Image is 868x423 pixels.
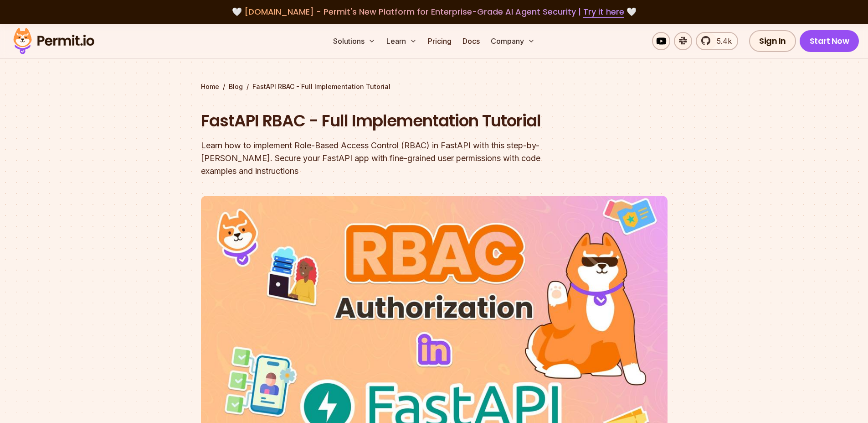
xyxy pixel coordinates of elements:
[201,82,668,91] div: / /
[696,32,738,50] a: 5.4k
[711,36,732,47] span: 5.4k
[201,110,551,132] h1: FastAPI RBAC - Full Implementation Tutorial
[749,30,796,52] a: Sign In
[459,32,483,50] a: Docs
[22,5,846,18] div: 🤍 🤍
[9,26,98,57] img: Permit logo
[201,82,219,91] a: Home
[800,30,859,52] a: Start Now
[583,6,624,18] a: Try it here
[244,6,624,17] span: [DOMAIN_NAME] - Permit's New Platform for Enterprise-Grade AI Agent Security |
[383,32,421,50] button: Learn
[229,82,243,91] a: Blog
[329,32,379,50] button: Solutions
[424,32,455,50] a: Pricing
[487,32,539,50] button: Company
[201,139,551,178] div: Learn how to implement Role-Based Access Control (RBAC) in FastAPI with this step-by-[PERSON_NAME...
